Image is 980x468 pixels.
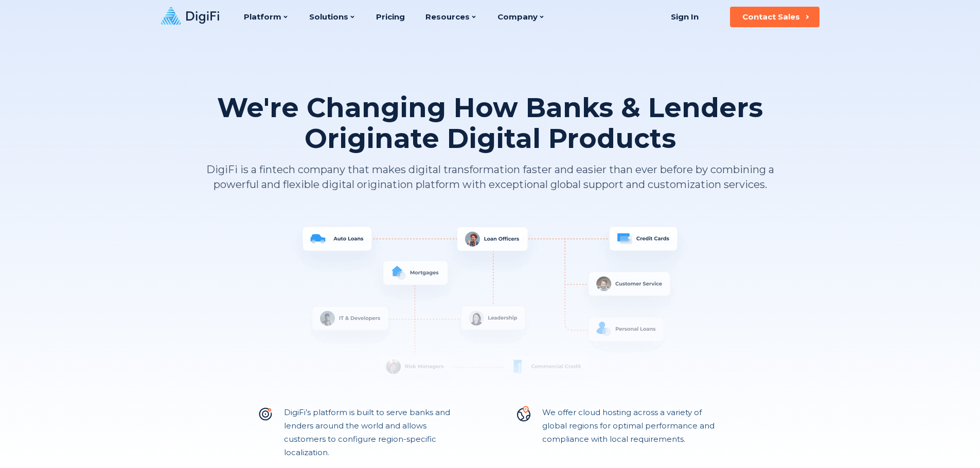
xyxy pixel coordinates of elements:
h1: We're Changing How Banks & Lenders Originate Digital Products [205,92,776,154]
img: System Overview [205,223,776,398]
p: DigiFi’s platform is built to serve banks and lenders around the world and allows customers to co... [284,406,465,459]
a: Sign In [658,7,711,27]
p: DigiFi is a fintech company that makes digital transformation faster and easier than ever before ... [205,162,776,192]
button: Contact Sales [730,7,819,27]
p: We offer cloud hosting across a variety of global regions for optimal performance and compliance ... [542,406,723,459]
div: Contact Sales [742,12,800,22]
